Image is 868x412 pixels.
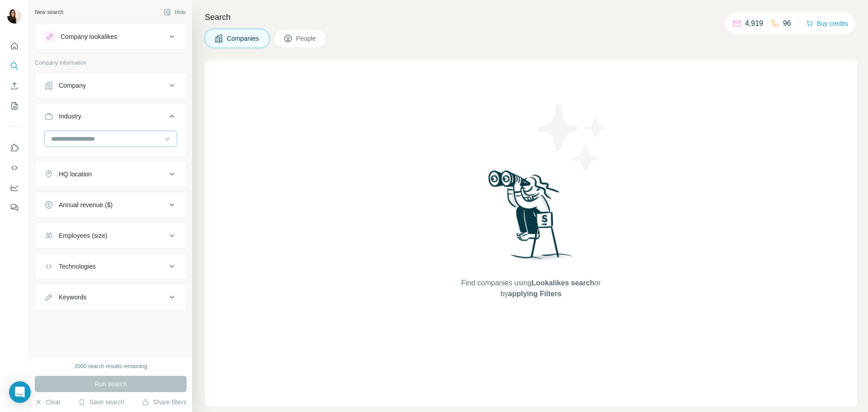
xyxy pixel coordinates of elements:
img: Surfe Illustration - Stars [531,97,613,178]
button: Enrich CSV [7,78,22,94]
div: Employees (size) [59,231,107,240]
button: Company lookalikes [35,26,186,47]
button: HQ location [35,163,186,185]
button: My lists [7,98,22,114]
button: Share filters [142,398,187,407]
img: Surfe Illustration - Woman searching with binoculars [484,168,578,269]
button: Company [35,75,186,96]
button: Dashboard [7,180,22,196]
button: Hide [157,5,192,19]
span: Find companies using or by [458,278,603,299]
div: New search [35,8,63,16]
p: 4,919 [745,18,763,29]
button: Technologies [35,256,186,277]
p: 96 [783,18,791,29]
div: Company lookalikes [61,32,117,41]
div: Annual revenue ($) [59,200,113,209]
div: Industry [59,112,81,121]
span: People [296,34,317,43]
div: 2000 search results remaining [75,362,147,370]
div: HQ location [59,170,92,179]
button: Quick start [7,38,22,54]
button: Use Surfe on LinkedIn [7,140,22,156]
div: Open Intercom Messenger [9,381,31,403]
button: Employees (size) [35,225,186,246]
button: Industry [35,105,186,131]
div: Company [59,81,86,90]
span: Companies [227,34,260,43]
span: Lookalikes search [532,279,594,287]
button: Buy credits [806,17,848,30]
div: Keywords [59,293,86,302]
button: Keywords [35,286,186,308]
button: Clear [35,398,61,407]
div: Technologies [59,262,96,271]
button: Search [7,58,22,74]
button: Save search [78,398,124,407]
img: Avatar [7,9,22,24]
button: Feedback [7,199,22,216]
button: Annual revenue ($) [35,194,186,216]
button: Use Surfe API [7,160,22,176]
span: applying Filters [508,290,561,298]
h4: Search [205,11,857,24]
p: Company information [35,59,187,67]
